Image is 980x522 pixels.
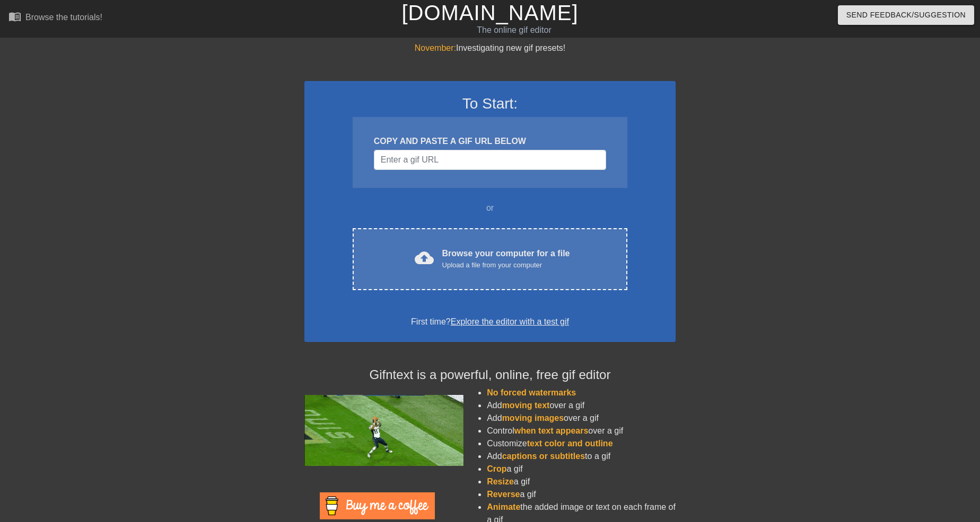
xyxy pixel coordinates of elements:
[318,316,662,328] div: First time?
[374,135,606,148] div: COPY AND PASTE A GIF URL BELOW
[304,395,463,466] img: football_small.gif
[304,367,676,383] h4: Gifntext is a powerful, online, free gif editor
[527,439,613,448] span: text color and outline
[487,477,514,486] span: Resize
[487,502,520,511] span: Animate
[415,43,456,52] span: November:
[442,247,570,271] div: Browse your computer for a file
[487,463,676,475] li: a gif
[502,401,550,410] span: moving text
[487,475,676,488] li: a gif
[514,426,589,435] span: when text appears
[8,10,102,26] a: Browse the tutorials!
[487,488,676,501] li: a gif
[25,13,102,22] div: Browse the tutorials!
[332,202,648,214] div: or
[838,5,974,25] button: Send Feedback/Suggestion
[374,150,606,170] input: Username
[487,450,676,463] li: Add to a gif
[451,317,569,326] a: Explore the editor with a test gif
[415,248,434,267] span: cloud_upload
[320,492,435,519] img: Buy Me A Coffee
[487,412,676,425] li: Add over a gif
[487,399,676,412] li: Add over a gif
[442,260,570,271] div: Upload a file from your computer
[502,452,585,461] span: captions or subtitles
[487,425,676,437] li: Control over a gif
[401,1,578,24] a: [DOMAIN_NAME]
[332,24,696,37] div: The online gif editor
[318,95,662,113] h3: To Start:
[487,388,576,397] span: No forced watermarks
[8,10,21,23] span: menu_book
[304,42,676,55] div: Investigating new gif presets!
[846,8,966,22] span: Send Feedback/Suggestion
[502,413,564,422] span: moving images
[487,464,506,473] span: Crop
[487,490,520,499] span: Reverse
[487,437,676,450] li: Customize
